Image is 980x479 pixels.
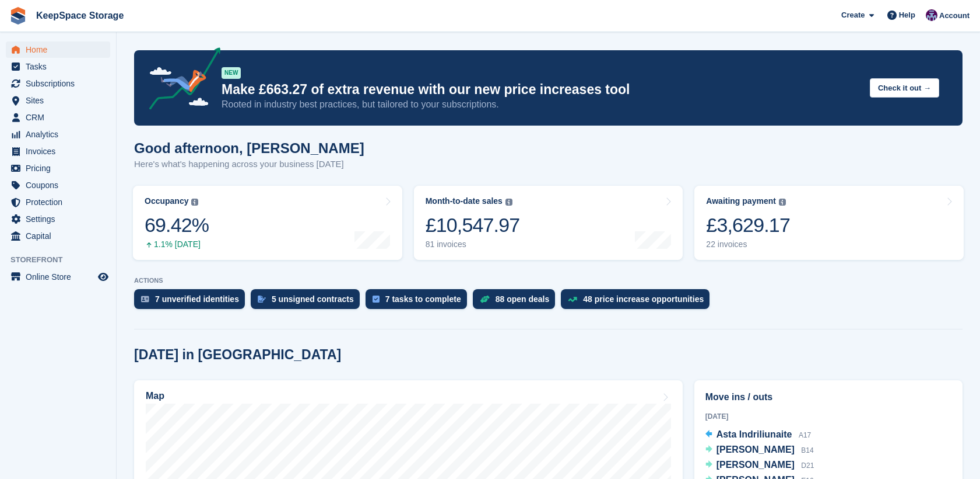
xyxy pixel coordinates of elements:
[899,9,915,21] span: Help
[414,186,683,260] a: Month-to-date sales £10,547.97 81 invoices
[505,199,512,206] img: icon-info-grey-7440780725fd019a000dd9b08b2336e03edf1995a4989e88bcd33f0948082b44.svg
[706,239,790,249] div: 22 invoices
[561,289,715,315] a: 48 price increase opportunities
[141,296,149,303] img: verify_identity-adf6edd0f0f0b5bbfe63781bf79b02c33cf7c696d77639b501bdc392416b5a36.svg
[926,9,937,21] img: Charlotte Jobling
[26,269,96,285] span: Online Store
[191,199,198,206] img: icon-info-grey-7440780725fd019a000dd9b08b2336e03edf1995a4989e88bcd33f0948082b44.svg
[716,460,795,470] span: [PERSON_NAME]
[26,160,96,176] span: Pricing
[133,186,402,260] a: Occupancy 69.42% 1.1% [DATE]
[705,390,951,404] h2: Move ins / outs
[6,228,110,244] a: menu
[222,67,241,79] div: NEW
[801,461,814,470] span: D21
[6,177,110,193] a: menu
[134,140,364,156] h1: Good afternoon, [PERSON_NAME]
[841,9,865,21] span: Create
[706,213,790,237] div: £3,629.17
[134,277,963,284] p: ACTIONS
[26,75,96,92] span: Subscriptions
[26,194,96,210] span: Protection
[716,429,792,439] span: Asta Indriliunaite
[145,213,209,237] div: 69.42%
[694,186,964,260] a: Awaiting payment £3,629.17 22 invoices
[26,92,96,109] span: Sites
[706,196,776,206] div: Awaiting payment
[251,289,366,315] a: 5 unsigned contracts
[272,294,354,304] div: 5 unsigned contracts
[799,431,811,439] span: A17
[222,81,860,98] p: Make £663.27 of extra revenue with our new price increases tool
[145,196,188,206] div: Occupancy
[9,7,27,25] img: stora-icon-8386f47178a22dfd0bd8f6a31ec36ba5ce8667c1dd55bd0f319d3a0aa187defe.svg
[939,10,970,22] span: Account
[6,126,110,143] a: menu
[705,458,814,473] a: [PERSON_NAME] D21
[385,294,461,304] div: 7 tasks to complete
[258,296,266,303] img: contract_signature_icon-13c848040528278c33f63329250d36e43548de30e8caae1d1a13099fd9432cc5.svg
[6,211,110,227] a: menu
[583,294,704,304] div: 48 price increase opportunities
[801,446,813,454] span: B14
[26,211,96,227] span: Settings
[6,143,110,159] a: menu
[31,6,128,25] a: KeepSpace Storage
[568,297,577,302] img: price_increase_opportunities-93ffe204e8149a01c8c9dc8f82e8f89637d9d84a8eef4429ea346261dce0b2c0.svg
[6,109,110,126] a: menu
[6,58,110,75] a: menu
[870,78,939,98] button: Check it out →
[139,47,221,114] img: price-adjustments-announcement-icon-8257ccfd72463d97f412b2fc003d46551f7dbcb40ab6d574587a9cd5c0d94...
[426,239,520,249] div: 81 invoices
[10,254,116,266] span: Storefront
[6,269,110,285] a: menu
[6,41,110,58] a: menu
[26,109,96,126] span: CRM
[26,143,96,159] span: Invoices
[146,391,164,401] h2: Map
[779,199,786,206] img: icon-info-grey-7440780725fd019a000dd9b08b2336e03edf1995a4989e88bcd33f0948082b44.svg
[716,445,795,454] span: [PERSON_NAME]
[705,443,814,458] a: [PERSON_NAME] B14
[426,213,520,237] div: £10,547.97
[134,347,341,363] h2: [DATE] in [GEOGRAPHIC_DATA]
[134,158,364,171] p: Here's what's happening across your business [DATE]
[134,289,251,315] a: 7 unverified identities
[366,289,473,315] a: 7 tasks to complete
[426,196,503,206] div: Month-to-date sales
[705,411,951,422] div: [DATE]
[480,295,490,303] img: deal-1b604bf984904fb50ccaf53a9ad4b4a5d6e5aea283cecdc64d6e3604feb123c2.svg
[6,75,110,92] a: menu
[26,41,96,58] span: Home
[26,228,96,244] span: Capital
[222,98,860,111] p: Rooted in industry best practices, but tailored to your subscriptions.
[496,294,550,304] div: 88 open deals
[6,194,110,210] a: menu
[155,294,239,304] div: 7 unverified identities
[373,296,380,303] img: task-75834270c22a3079a89374b754ae025e5fb1db73e45f91037f5363f120a921f8.svg
[26,58,96,75] span: Tasks
[26,177,96,193] span: Coupons
[6,92,110,109] a: menu
[6,160,110,176] a: menu
[96,270,110,284] a: Preview store
[473,289,561,315] a: 88 open deals
[26,126,96,143] span: Analytics
[145,239,209,249] div: 1.1% [DATE]
[705,428,812,443] a: Asta Indriliunaite A17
